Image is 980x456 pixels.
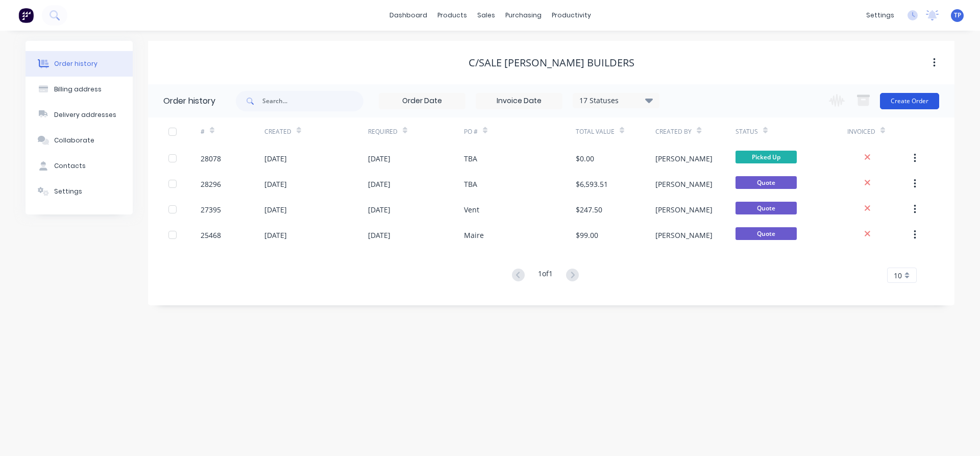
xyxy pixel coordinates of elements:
[655,230,713,241] div: [PERSON_NAME]
[201,230,221,241] div: 25468
[54,110,116,119] div: Delivery addresses
[847,127,875,136] div: Invoiced
[736,176,797,189] span: Quote
[476,93,562,109] input: Invoice Date
[201,127,205,136] div: #
[201,179,221,189] div: 28296
[576,230,598,241] div: $99.00
[26,153,133,179] button: Contacts
[736,117,847,146] div: Status
[54,136,94,145] div: Collaborate
[264,230,287,241] div: [DATE]
[736,127,758,136] div: Status
[655,204,713,215] div: [PERSON_NAME]
[54,187,82,196] div: Settings
[547,8,596,23] div: productivity
[54,85,102,94] div: Billing address
[384,8,432,23] a: dashboard
[464,179,477,189] div: TBA
[368,127,398,136] div: Required
[264,153,287,164] div: [DATE]
[368,179,390,189] div: [DATE]
[464,117,576,146] div: PO #
[576,179,608,189] div: $6,593.51
[264,127,291,136] div: Created
[472,8,500,23] div: sales
[262,91,363,111] input: Search...
[736,202,797,214] span: Quote
[201,204,221,215] div: 27395
[576,153,594,164] div: $0.00
[861,8,899,23] div: settings
[264,204,287,215] div: [DATE]
[368,204,390,215] div: [DATE]
[464,127,478,136] div: PO #
[464,153,477,164] div: TBA
[54,59,97,68] div: Order history
[163,95,215,107] div: Order history
[464,230,484,241] div: Maire
[500,8,547,23] div: purchasing
[26,51,133,77] button: Order history
[655,117,735,146] div: Created By
[464,204,479,215] div: Vent
[894,270,902,281] span: 10
[26,77,133,102] button: Billing address
[18,8,34,23] img: Factory
[655,179,713,189] div: [PERSON_NAME]
[26,128,133,153] button: Collaborate
[368,230,390,241] div: [DATE]
[576,127,615,136] div: Total Value
[576,204,602,215] div: $247.50
[538,268,553,283] div: 1 of 1
[368,117,464,146] div: Required
[655,127,692,136] div: Created By
[26,102,133,128] button: Delivery addresses
[264,117,368,146] div: Created
[469,57,634,69] div: C/SALE [PERSON_NAME] BUILDERS
[264,179,287,189] div: [DATE]
[26,179,133,204] button: Settings
[880,93,939,109] button: Create Order
[432,8,472,23] div: products
[368,153,390,164] div: [DATE]
[379,93,465,109] input: Order Date
[201,117,264,146] div: #
[736,227,797,240] span: Quote
[573,95,659,106] div: 17 Statuses
[736,151,797,163] span: Picked Up
[655,153,713,164] div: [PERSON_NAME]
[847,117,911,146] div: Invoiced
[54,161,86,171] div: Contacts
[201,153,221,164] div: 28078
[954,11,961,20] span: TP
[576,117,655,146] div: Total Value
